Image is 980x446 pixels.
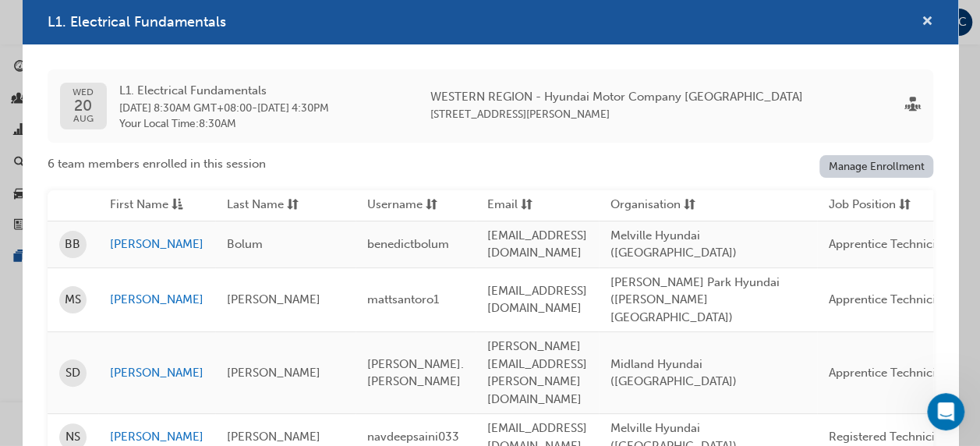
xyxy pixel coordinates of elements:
a: [PERSON_NAME] [110,428,203,446]
div: - [119,82,329,131]
span: WESTERN REGION - Hyundai Motor Company [GEOGRAPHIC_DATA] [430,88,803,106]
span: Last Name [227,196,284,215]
span: 20 Aug 2025 4:30PM [257,101,329,115]
span: [EMAIL_ADDRESS][DOMAIN_NAME] [487,284,587,316]
span: navdeepsaini033 [367,430,459,444]
span: [PERSON_NAME] [227,366,320,380]
span: sorting-icon [426,196,437,215]
span: [PERSON_NAME] Park Hyundai ([PERSON_NAME][GEOGRAPHIC_DATA]) [610,275,780,324]
span: L1. Electrical Fundamentals [119,82,329,100]
a: [PERSON_NAME] [110,235,203,253]
a: [PERSON_NAME] [110,364,203,382]
span: [EMAIL_ADDRESS][DOMAIN_NAME] [487,228,587,260]
span: [STREET_ADDRESS][PERSON_NAME] [430,108,610,121]
span: First Name [110,196,168,215]
span: Organisation [610,196,681,215]
span: [PERSON_NAME][EMAIL_ADDRESS][PERSON_NAME][DOMAIN_NAME] [487,339,587,406]
span: sessionType_FACE_TO_FACE-icon [905,97,921,115]
button: Emailsorting-icon [487,196,573,215]
span: asc-icon [172,196,183,215]
span: sorting-icon [899,196,911,215]
span: Email [487,196,518,215]
a: [PERSON_NAME] [110,291,203,309]
span: 6 team members enrolled in this session [48,155,266,173]
span: Job Position [829,196,896,215]
span: SD [65,364,80,382]
iframe: Intercom live chat [927,393,964,430]
span: benedictbolum [367,237,449,251]
span: [PERSON_NAME].[PERSON_NAME] [367,357,464,389]
span: 20 [73,97,94,114]
span: WED [73,87,94,97]
button: First Nameasc-icon [110,196,196,215]
span: [PERSON_NAME] [227,292,320,306]
span: Melville Hyundai ([GEOGRAPHIC_DATA]) [610,228,737,260]
span: Apprentice Technician [829,237,949,251]
button: cross-icon [922,12,933,32]
span: sorting-icon [684,196,695,215]
span: NS [65,428,80,446]
span: Registered Technician [829,430,948,444]
span: BB [65,235,80,253]
span: Bolum [227,237,263,251]
span: sorting-icon [521,196,532,215]
button: Organisationsorting-icon [610,196,696,215]
span: Midland Hyundai ([GEOGRAPHIC_DATA]) [610,357,737,389]
span: AUG [73,114,94,124]
button: Job Positionsorting-icon [829,196,915,215]
span: Apprentice Technician [829,366,949,380]
span: [PERSON_NAME] [227,430,320,444]
span: Username [367,196,423,215]
span: Your Local Time : 8:30AM [119,117,329,131]
span: Apprentice Technician [829,292,949,306]
button: Usernamesorting-icon [367,196,453,215]
span: 20 Aug 2025 8:30AM GMT+08:00 [119,101,252,115]
button: Last Namesorting-icon [227,196,313,215]
span: L1. Electrical Fundamentals [48,13,226,30]
a: Manage Enrollment [819,155,933,178]
span: sorting-icon [287,196,299,215]
span: cross-icon [922,16,933,30]
span: MS [65,291,81,309]
span: mattsantoro1 [367,292,439,306]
